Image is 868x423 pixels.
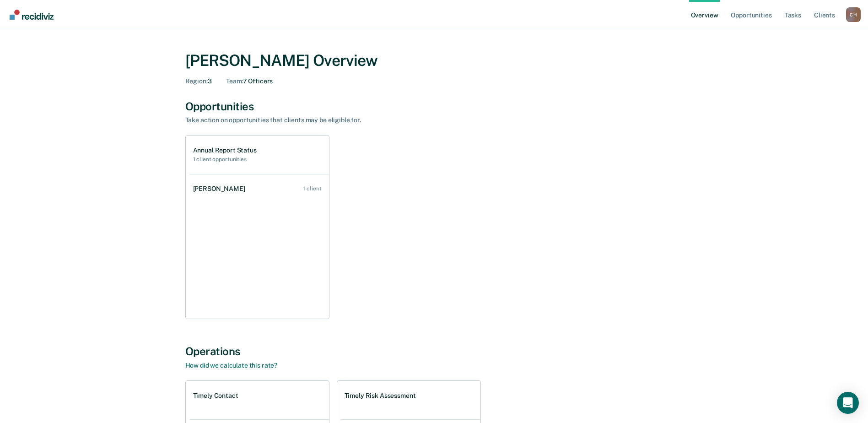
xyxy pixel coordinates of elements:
img: Recidiviz [10,10,54,20]
div: 1 client [303,185,321,192]
div: Open Intercom Messenger [837,392,859,414]
h1: Annual Report Status [193,146,257,154]
button: Profile dropdown button [846,7,861,22]
a: How did we calculate this rate? [185,362,278,369]
h1: Timely Risk Assessment [345,392,416,400]
div: C H [846,7,861,22]
h2: 1 client opportunities [193,156,257,163]
a: [PERSON_NAME] 1 client [189,176,329,202]
span: Team : [226,77,243,85]
div: 3 [185,77,212,85]
div: 7 Officers [226,77,273,85]
div: [PERSON_NAME] [193,185,249,193]
h1: Timely Contact [193,392,238,400]
div: Take action on opportunities that clients may be eligible for. [185,116,506,124]
div: [PERSON_NAME] Overview [185,51,683,70]
div: Opportunities [185,100,683,113]
span: Region : [185,77,208,85]
div: Operations [185,345,683,358]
